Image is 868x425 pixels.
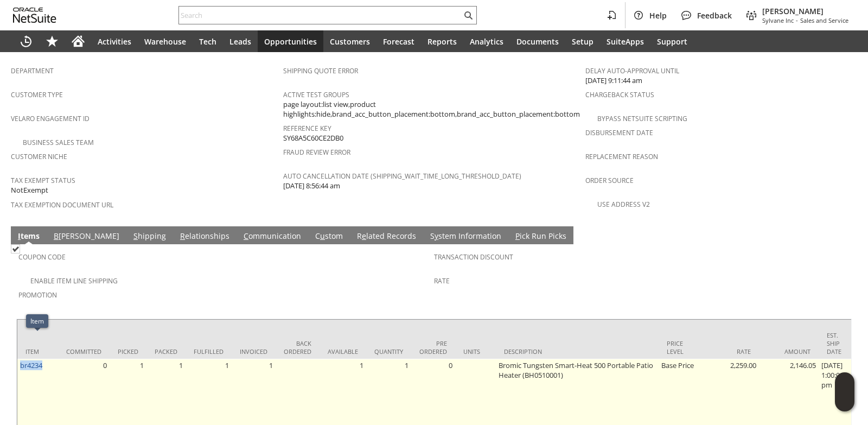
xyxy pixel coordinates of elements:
[51,231,122,243] a: B[PERSON_NAME]
[330,36,370,47] span: Customers
[510,30,565,52] a: Documents
[323,30,376,52] a: Customers
[650,30,694,52] a: Support
[585,66,679,75] a: Delay Auto-Approval Until
[657,36,687,47] span: Support
[23,138,94,147] a: Business Sales Team
[800,16,848,24] span: Sales and Service
[600,30,650,52] a: SuiteApps
[98,36,131,47] span: Activities
[18,290,57,300] a: Promotion
[434,276,450,286] a: Rate
[18,252,66,262] a: Coupon Code
[283,124,331,133] a: Reference Key
[585,152,658,161] a: Replacement reason
[504,347,650,356] div: Description
[707,347,751,356] div: Rate
[144,36,186,47] span: Warehouse
[13,8,56,23] svg: logo
[30,276,118,286] a: Enable Item Line Shipping
[354,231,419,243] a: Related Records
[11,114,90,123] a: Velaro Engagement ID
[39,30,65,52] div: Shortcuts
[258,30,323,52] a: Opportunities
[463,30,510,52] a: Analytics
[11,185,48,195] span: NotExempt
[283,66,358,75] a: Shipping Quote Error
[515,231,520,241] span: P
[516,36,559,47] span: Documents
[838,229,851,242] a: Unrolled view on
[240,347,267,356] div: Invoiced
[283,148,350,157] a: Fraud Review Error
[66,347,101,356] div: Committed
[46,35,59,48] svg: Shortcuts
[374,347,403,356] div: Quantity
[65,30,91,52] a: Home
[283,181,340,191] span: [DATE] 8:56:44 am
[241,231,304,243] a: Communication
[585,75,642,86] span: [DATE] 9:11:44 am
[585,128,653,137] a: Disbursement Date
[283,172,521,181] a: Auto Cancellation Date (shipping_wait_time_long_threshold_date)
[91,30,138,52] a: Activities
[427,36,457,47] span: Reports
[193,30,223,52] a: Tech
[565,30,600,52] a: Setup
[835,372,854,411] iframe: Click here to launch Oracle Guided Learning Help Panel
[597,200,650,209] a: Use Address V2
[283,99,580,119] span: page layout:list view,product highlights:hide,brand_acc_button_placement:bottom,brand_acc_button_...
[762,16,794,24] span: Sylvane Inc
[118,347,138,356] div: Picked
[419,339,447,356] div: Pre Ordered
[835,392,854,412] span: Oracle Guided Learning Widget. To move around, please hold and drag
[25,347,50,356] div: Item
[762,6,848,16] span: [PERSON_NAME]
[376,30,421,52] a: Forecast
[223,30,258,52] a: Leads
[585,176,634,185] a: Order Source
[138,30,193,52] a: Warehouse
[20,360,42,370] a: br4234
[244,231,248,241] span: C
[11,244,20,253] img: Checked
[649,10,667,21] span: Help
[177,231,232,243] a: Relationships
[585,90,654,99] a: Chargeback Status
[312,231,346,243] a: Custom
[767,347,810,356] div: Amount
[179,9,462,22] input: Search
[697,10,732,21] span: Feedback
[435,231,438,241] span: y
[18,231,21,241] span: I
[72,35,85,48] svg: Home
[283,90,349,99] a: Active Test Groups
[462,9,475,22] svg: Search
[284,339,311,356] div: Back Ordered
[15,231,42,243] a: Items
[421,30,463,52] a: Reports
[796,16,798,24] span: -
[283,133,343,143] span: SY68A5C60CE2DB0
[463,347,488,356] div: Units
[20,35,33,48] svg: Recent Records
[320,231,325,241] span: u
[11,66,54,75] a: Department
[427,231,504,243] a: System Information
[131,231,169,243] a: Shipping
[11,200,113,210] a: Tax Exemption Document URL
[13,30,39,52] a: Recent Records
[199,36,216,47] span: Tech
[827,331,841,356] div: Est. Ship Date
[30,316,44,326] div: Item
[607,36,644,47] span: SuiteApps
[11,176,75,185] a: Tax Exempt Status
[54,231,59,241] span: B
[470,36,503,47] span: Analytics
[11,90,63,99] a: Customer Type
[362,231,366,241] span: e
[155,347,177,356] div: Packed
[383,36,414,47] span: Forecast
[572,36,593,47] span: Setup
[328,347,358,356] div: Available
